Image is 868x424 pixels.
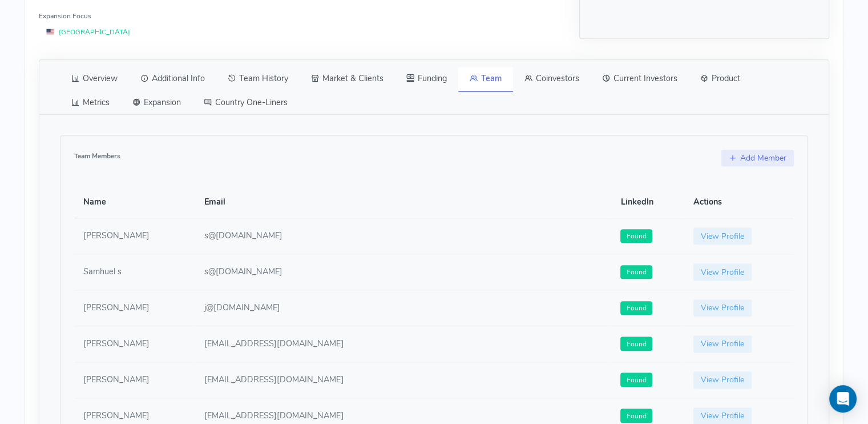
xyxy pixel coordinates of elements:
a: View Profile [693,299,752,317]
td: [EMAIL_ADDRESS][DOMAIN_NAME] [195,326,611,362]
a: Funding [395,67,458,91]
td: s@[DOMAIN_NAME] [195,254,611,290]
a: Team History [216,67,300,91]
a: Add Member [721,150,794,167]
span: Found [620,409,652,423]
td: [PERSON_NAME] [74,326,195,362]
a: Overview [60,67,129,91]
span: [GEOGRAPHIC_DATA] [39,25,135,39]
a: Country One-Liners [192,91,299,115]
th: Name [74,187,195,218]
td: s@[DOMAIN_NAME] [195,218,611,254]
div: Open Intercom Messenger [829,385,857,413]
a: View Profile [693,227,752,245]
th: Actions [684,187,794,218]
td: [PERSON_NAME] [74,290,195,326]
span: Found [620,337,652,351]
td: Samhuel s [74,254,195,290]
a: Additional Info [129,67,216,91]
a: Product [689,67,752,91]
td: j@[DOMAIN_NAME] [195,290,611,326]
th: LinkedIn [611,187,684,218]
h6: Team Members [74,153,120,160]
span: Found [620,301,652,315]
span: Found [620,373,652,387]
a: Current Investors [591,67,689,91]
a: View Profile [693,263,752,281]
span: Found [620,265,652,279]
a: Metrics [60,91,121,115]
label: Expansion Focus [39,11,91,21]
span: Found [620,229,652,243]
th: Email [195,187,611,218]
td: [EMAIL_ADDRESS][DOMAIN_NAME] [195,362,611,398]
td: [PERSON_NAME] [74,218,195,254]
a: Coinvestors [513,67,591,91]
td: [PERSON_NAME] [74,362,195,398]
a: Expansion [121,91,192,115]
a: Market & Clients [300,67,395,91]
a: View Profile [693,335,752,353]
a: View Profile [693,371,752,389]
a: Team [458,67,513,92]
